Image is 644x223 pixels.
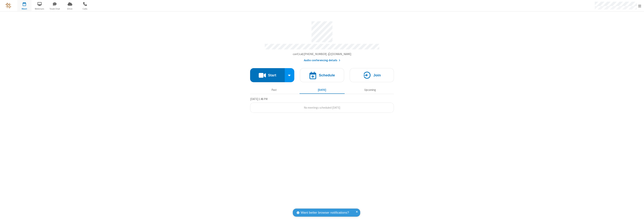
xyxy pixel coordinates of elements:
span: No meetings scheduled [DATE] [304,106,340,109]
iframe: Chat [635,213,641,220]
span: [DATE] 1:46 PM [250,97,268,101]
h4: Join [373,73,381,77]
h4: Start [268,73,276,77]
span: Want better browser notifications? [301,210,349,215]
span: Meet [17,7,31,10]
button: Copy my meeting room linkCopy my meeting room link [293,52,351,56]
button: Audio conferencing details [304,58,340,63]
img: QA Selenium DO NOT DELETE OR CHANGE [6,3,11,8]
span: Team Chat [48,7,62,10]
button: Start [250,68,285,82]
span: Copy my meeting room link [293,52,351,56]
section: Today's Meetings [250,97,394,113]
button: [DATE] [300,86,345,93]
h4: Schedule [319,73,335,77]
button: Join [350,68,394,82]
span: Webinars [33,7,47,10]
span: Calls [78,7,92,10]
button: Schedule [300,68,344,82]
div: Start conference options [285,68,294,82]
button: Upcoming [347,86,393,93]
section: Account details [250,19,394,63]
button: Past [252,86,297,93]
span: Drive [63,7,77,10]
